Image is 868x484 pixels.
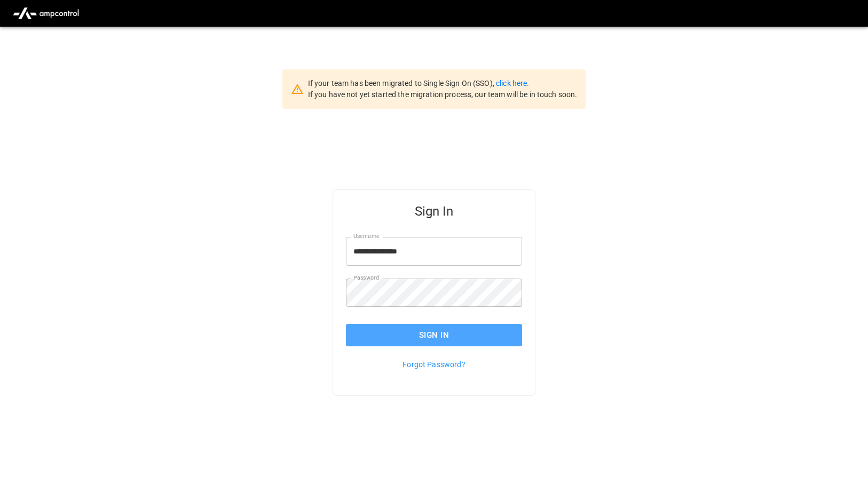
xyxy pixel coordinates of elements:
a: click here. [496,79,529,88]
img: ampcontrol.io logo [9,3,83,23]
label: Password [353,274,379,282]
label: Username [353,232,379,241]
p: Forgot Password? [346,359,522,370]
span: If you have not yet started the migration process, our team will be in touch soon. [308,90,578,99]
button: Sign In [346,324,522,346]
span: If your team has been migrated to Single Sign On (SSO), [308,79,496,88]
h5: Sign In [346,203,522,220]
